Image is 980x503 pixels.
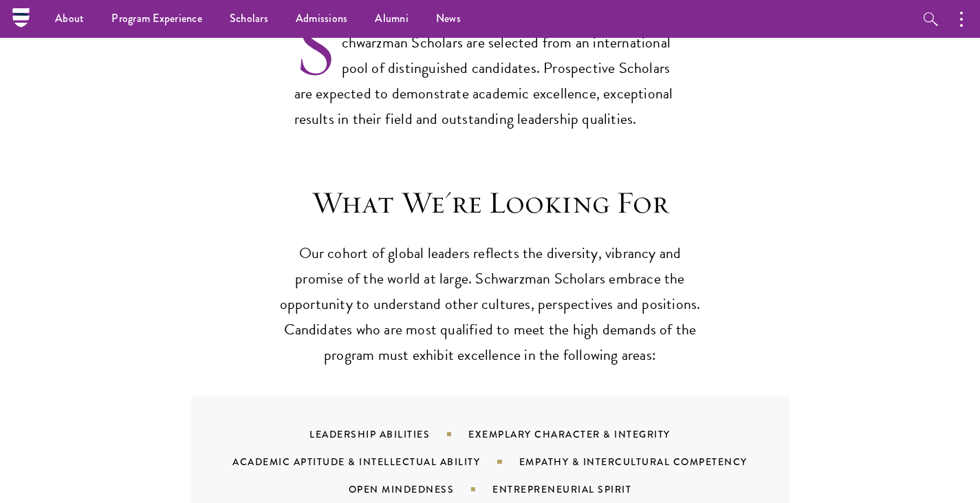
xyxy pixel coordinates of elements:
div: Leadership Abilities [309,427,468,441]
div: Open Mindedness [349,482,493,496]
div: Exemplary Character & Integrity [468,427,705,441]
div: Academic Aptitude & Intellectual Ability [232,455,519,469]
p: Schwarzman Scholars are selected from an international pool of distinguished candidates. Prospect... [294,8,686,132]
div: Entrepreneurial Spirit [492,482,666,496]
div: Empathy & Intercultural Competency [519,455,782,469]
h3: What We're Looking For [277,184,704,222]
p: Our cohort of global leaders reflects the diversity, vibrancy and promise of the world at large. ... [277,241,704,368]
